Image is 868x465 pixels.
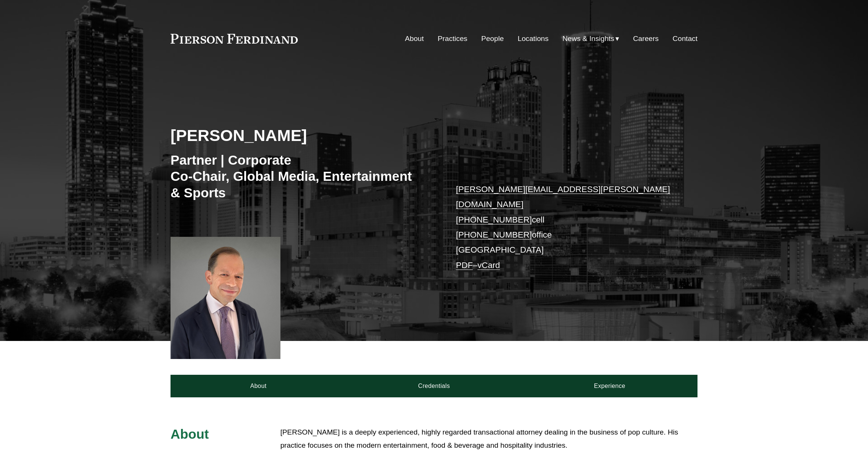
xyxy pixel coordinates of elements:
[405,32,424,46] a: About
[171,152,412,201] h3: Partner | Corporate Co-Chair, Global Media, Entertainment & Sports
[280,426,697,452] p: [PERSON_NAME] is a deeply experienced, highly regarded transactional attorney dealing in the busi...
[438,32,468,46] a: Practices
[456,261,473,270] a: PDF
[522,375,697,397] a: Experience
[562,32,614,45] span: News & Insights
[481,32,504,46] a: People
[171,427,209,441] span: About
[518,32,548,46] a: Locations
[562,32,619,46] a: folder dropdown
[478,261,500,270] a: vCard
[456,182,675,273] p: cell office [GEOGRAPHIC_DATA] –
[171,126,434,145] h2: [PERSON_NAME]
[456,230,532,239] a: [PHONE_NUMBER]
[171,375,346,397] a: About
[673,32,697,46] a: Contact
[346,375,522,397] a: Credentials
[456,185,670,209] a: [PERSON_NAME][EMAIL_ADDRESS][PERSON_NAME][DOMAIN_NAME]
[456,215,532,224] a: [PHONE_NUMBER]
[633,32,659,46] a: Careers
